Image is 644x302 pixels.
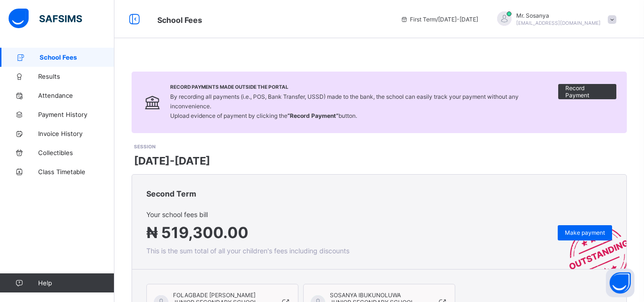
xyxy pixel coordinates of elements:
span: Help [38,279,114,287]
span: ₦ 519,300.00 [146,223,248,242]
div: Mr.Sosanya [488,11,621,27]
span: By recording all payments (i.e., POS, Bank Transfer, USSD) made to the bank, the school can easil... [170,93,519,119]
span: [EMAIL_ADDRESS][DOMAIN_NAME] [516,20,601,26]
span: SOSANYA IBUKUNOLUWA [330,292,420,299]
span: session/term information [400,16,478,23]
span: School Fees [40,53,114,61]
span: Class Timetable [38,168,114,176]
span: [DATE]-[DATE] [134,155,210,167]
span: School Fees [157,15,202,25]
span: Invoice History [38,130,114,137]
span: This is the sum total of all your children's fees including discounts [146,247,349,255]
span: Record Payments Made Outside the Portal [170,84,558,90]
span: Make payment [565,229,605,236]
b: “Record Payment” [287,112,338,119]
span: Your school fees bill [146,210,349,219]
button: Open asap [606,269,634,297]
span: Mr. Sosanya [516,12,601,19]
span: Results [38,73,114,80]
img: safsims [9,9,82,29]
span: FOLAGBADE [PERSON_NAME] [173,292,264,299]
span: Payment History [38,111,114,118]
img: outstanding-stamp.3c148f88c3ebafa6da95868fa43343a1.svg [557,215,626,269]
span: SESSION [134,144,155,149]
span: Collectibles [38,149,114,156]
span: Record Payment [565,84,609,99]
span: Second Term [146,189,196,198]
span: Attendance [38,92,114,99]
